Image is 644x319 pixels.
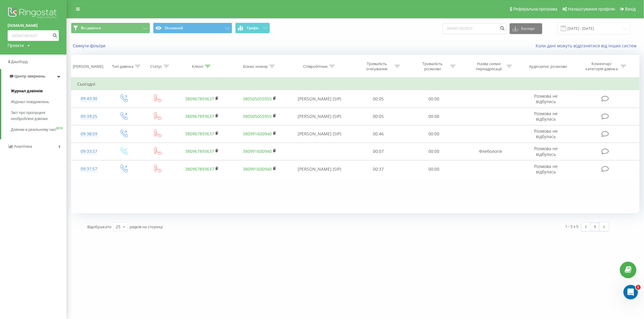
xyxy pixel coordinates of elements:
[361,61,393,71] div: Тривалість очікування
[443,23,507,34] input: Пошук за номером
[566,223,578,229] div: 1 - 5 з 5
[185,166,214,172] a: 380967893637
[416,61,449,71] div: Тривалість розмови
[351,125,406,143] td: 00:46
[351,143,406,160] td: 00:07
[77,93,101,105] div: 09:43:30
[289,160,351,178] td: [PERSON_NAME] (SIP)
[11,110,63,122] span: Звіт про пропущені необроблені дзвінки
[406,125,462,143] td: 00:00
[71,23,150,33] button: Всі дзвінки
[406,90,462,108] td: 00:00
[11,88,43,94] span: Журнал дзвінків
[406,160,462,178] td: 00:00
[534,163,558,175] span: Розмова не відбулась
[185,96,214,102] a: 380967893637
[536,43,639,49] a: Коли дані можуть відрізнятися вiд інших систем
[11,59,28,64] span: Дашборд
[71,43,108,49] button: Скинути фільтри
[87,224,111,229] span: Відображати
[473,61,505,71] div: Назва схеми переадресації
[77,146,101,157] div: 09:33:57
[8,23,59,29] a: [DOMAIN_NAME]
[510,23,542,34] button: Експорт
[116,224,120,230] div: 25
[534,111,558,122] span: Розмова не відбулась
[534,93,558,104] span: Розмова не відбулась
[77,111,101,122] div: 09:39:25
[243,113,272,119] a: 380505055955
[185,113,214,119] a: 380967893637
[289,90,351,108] td: [PERSON_NAME] (SIP)
[192,64,203,69] div: Клієнт
[11,124,66,135] a: Дзвінки в реальному часіNEW
[243,96,272,102] a: 380505055955
[14,144,32,149] span: Аналiтика
[303,64,328,69] div: Співробітник
[11,127,56,133] span: Дзвінки в реальному часі
[11,107,66,124] a: Звіт про пропущені необроблені дзвінки
[623,285,638,299] iframe: Intercom live chat
[591,223,600,231] a: 1
[529,64,567,69] div: Аудіозапис розмови
[289,125,351,143] td: [PERSON_NAME] (SIP)
[8,30,59,41] input: Пошук за номером
[8,43,24,49] div: Проекти
[351,90,406,108] td: 00:05
[406,108,462,125] td: 00:00
[625,7,636,11] span: Вихід
[534,146,558,157] span: Розмова не відбулась
[11,96,66,107] a: Журнал повідомлень
[243,148,272,154] a: 380991600940
[11,99,49,105] span: Журнал повідомлень
[351,160,406,178] td: 00:37
[1,69,66,84] a: Центр звернень
[77,163,101,175] div: 09:31:57
[153,23,232,33] button: Основний
[112,64,133,69] div: Тип дзвінка
[406,143,462,160] td: 00:00
[636,285,641,290] span: 1
[289,108,351,125] td: [PERSON_NAME] (SIP)
[185,148,214,154] a: 380967893637
[130,224,163,229] span: рядків на сторінці
[513,7,558,11] span: Реферальна програма
[71,78,639,90] td: Сьогодні
[11,86,66,96] a: Журнал дзвінків
[243,131,272,137] a: 380991600940
[568,7,615,11] span: Налаштування профілю
[8,6,59,21] img: Ringostat logo
[73,64,103,69] div: [PERSON_NAME]
[351,108,406,125] td: 00:05
[243,64,268,69] div: Бізнес номер
[235,23,270,33] button: Графік
[247,26,259,30] span: Графік
[14,74,45,78] span: Центр звернень
[534,128,558,139] span: Розмова не відбулась
[150,64,162,69] div: Статус
[243,166,272,172] a: 380991600940
[77,128,101,140] div: 09:38:59
[185,131,214,137] a: 380967893637
[81,26,101,30] span: Всі дзвінки
[584,61,619,71] div: Коментар/категорія дзвінка
[462,143,519,160] td: Флебологія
